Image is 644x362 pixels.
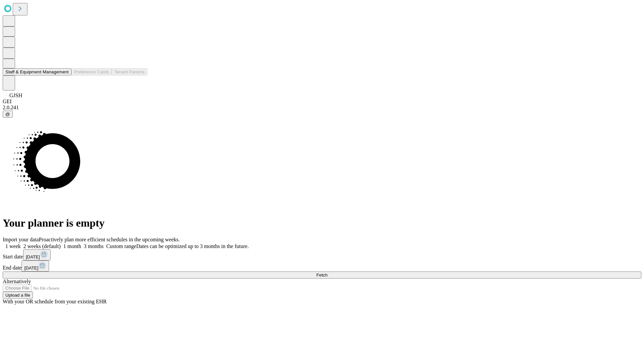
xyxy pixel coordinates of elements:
span: GJSH [9,93,22,98]
button: [DATE] [23,249,51,260]
span: Dates can be optimized up to 3 months in the future. [136,243,249,249]
span: 3 months [84,243,104,249]
button: Upload a file [3,292,33,299]
button: Fetch [3,271,641,279]
button: [DATE] [21,260,49,271]
h1: Your planner is empty [3,217,641,229]
span: [DATE] [26,254,40,259]
span: With your OR schedule from your existing EHR [3,299,107,304]
div: GEI [3,99,641,105]
span: 1 week [5,243,21,249]
button: @ [3,111,13,118]
span: 1 month [63,243,81,249]
div: End date [3,260,641,271]
span: [DATE] [24,265,38,270]
button: Preference Cards [71,68,112,75]
span: Proactively plan more efficient schedules in the upcoming weeks. [39,237,180,242]
span: @ [5,112,10,117]
span: Fetch [316,273,327,278]
span: 2 weeks (default) [23,243,61,249]
div: 2.0.241 [3,105,641,111]
button: Tenant Params [112,68,147,75]
span: Import your data [3,237,39,242]
button: Staff & Equipment Management [3,68,71,75]
span: Custom range [106,243,136,249]
span: Alternatively [3,279,31,284]
div: Start date [3,249,641,260]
